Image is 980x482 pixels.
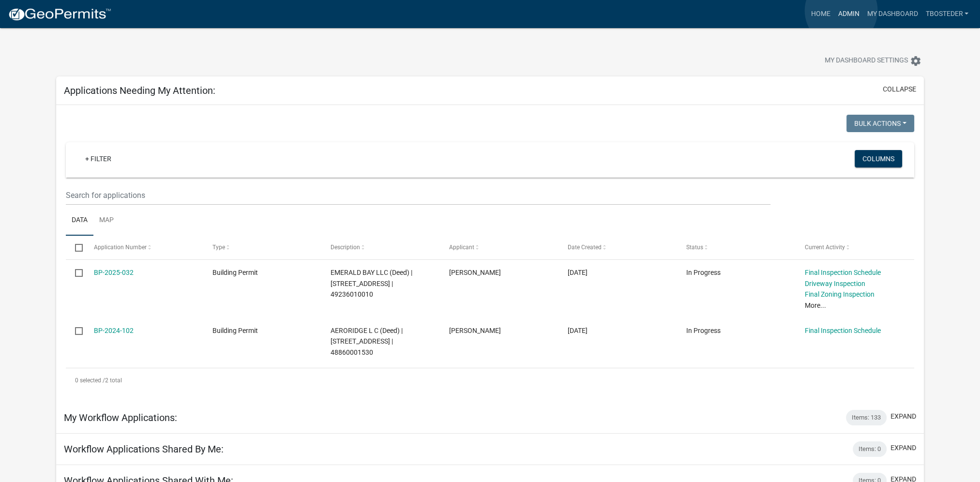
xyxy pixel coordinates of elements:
[558,236,677,259] datatable-header-cell: Date Created
[449,269,501,276] span: Angie Steigerwald
[817,51,929,70] button: My Dashboard Settingssettings
[93,205,120,236] a: Map
[805,280,865,287] a: Driveway Inspection
[846,410,887,425] div: Items: 133
[677,236,796,259] datatable-header-cell: Status
[795,236,914,259] datatable-header-cell: Current Activity
[910,55,921,67] i: settings
[64,85,215,96] h5: Applications Needing My Attention:
[686,244,703,251] span: Status
[321,236,440,259] datatable-header-cell: Description
[568,244,602,251] span: Date Created
[66,205,93,236] a: Data
[66,368,914,392] div: 2 total
[331,327,403,357] span: AERORIDGE L C (Deed) | 1009 S JEFFERSON WAY | 48860001530
[94,244,147,251] span: Application Number
[853,441,887,457] div: Items: 0
[64,412,177,423] h5: My Workflow Applications:
[212,244,225,251] span: Type
[331,244,360,251] span: Description
[805,244,845,251] span: Current Activity
[890,443,916,453] button: expand
[846,115,914,132] button: Bulk Actions
[834,5,863,23] a: Admin
[921,5,972,23] a: tbosteder
[805,269,881,276] a: Final Inspection Schedule
[449,244,474,251] span: Applicant
[686,327,721,334] span: In Progress
[66,236,84,259] datatable-header-cell: Select
[883,84,916,94] button: collapse
[77,150,119,167] a: + Filter
[85,236,203,259] datatable-header-cell: Application Number
[64,443,224,455] h5: Workflow Applications Shared By Me:
[440,236,558,259] datatable-header-cell: Applicant
[56,105,924,402] div: collapse
[805,290,874,298] a: Final Zoning Inspection
[686,269,721,276] span: In Progress
[94,269,134,276] a: BP-2025-032
[331,269,412,299] span: EMERALD BAY LLC (Deed) | 2103 N JEFFERSON WAY | 49236010010
[94,327,134,334] a: BP-2024-102
[212,269,258,276] span: Building Permit
[66,185,770,205] input: Search for applications
[212,327,258,334] span: Building Permit
[863,5,921,23] a: My Dashboard
[568,327,588,334] span: 07/31/2024
[203,236,321,259] datatable-header-cell: Type
[568,269,588,276] span: 01/14/2025
[805,327,881,334] a: Final Inspection Schedule
[75,377,105,384] span: 0 selected /
[825,55,908,67] span: My Dashboard Settings
[805,301,826,309] a: More...
[449,327,501,334] span: tyler
[890,411,916,422] button: expand
[807,5,834,23] a: Home
[855,150,902,167] button: Columns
